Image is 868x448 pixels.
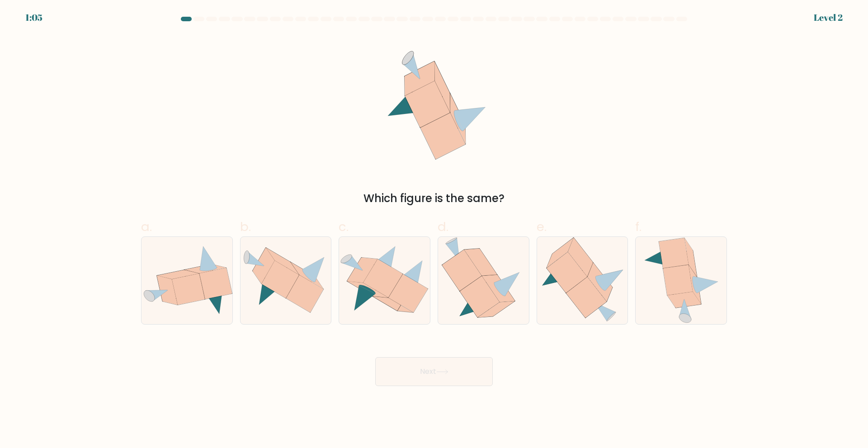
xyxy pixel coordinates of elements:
div: Which figure is the same? [146,190,722,207]
span: d. [438,218,448,236]
div: 1:05 [25,11,42,24]
span: a. [141,218,152,236]
div: Level 2 [814,11,843,24]
button: Next [375,357,493,386]
span: f. [635,218,642,236]
span: e. [537,218,547,236]
span: c. [339,218,349,236]
span: b. [240,218,251,236]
